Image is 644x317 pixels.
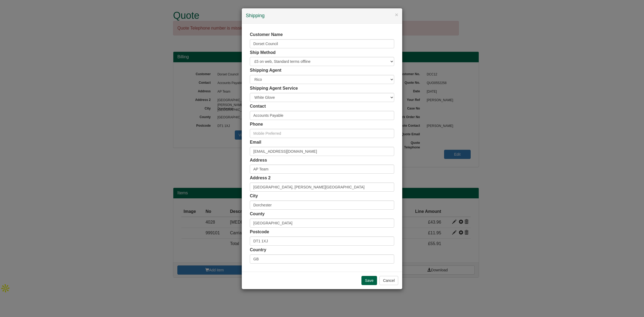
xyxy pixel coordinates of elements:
label: Phone [250,121,263,127]
button: Cancel [379,276,398,285]
label: Country [250,247,266,253]
h4: Shipping [246,12,398,19]
label: Postcode [250,229,269,235]
label: Ship Method [250,50,276,56]
label: City [250,193,258,199]
label: Shipping Agent Service [250,85,298,92]
label: Email [250,139,261,145]
label: Address 2 [250,175,270,181]
label: Address [250,157,267,163]
label: County [250,211,265,217]
button: × [395,12,398,17]
label: Contact [250,103,266,110]
input: Save [361,276,377,285]
label: Shipping Agent [250,67,281,74]
input: Mobile Preferred [250,129,394,138]
label: Customer Name [250,32,283,38]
